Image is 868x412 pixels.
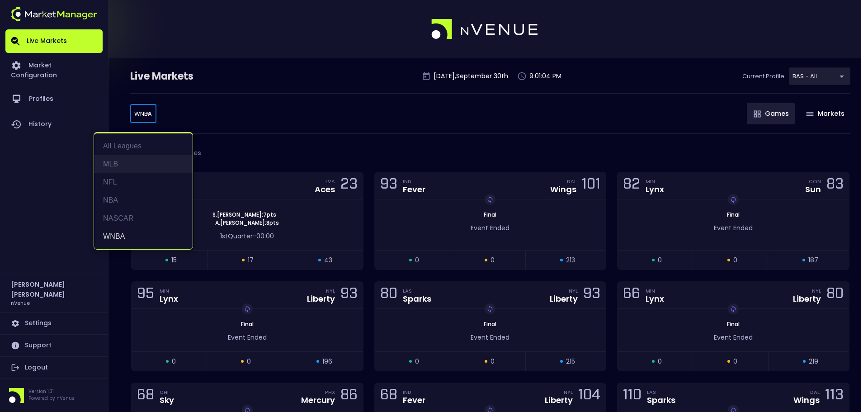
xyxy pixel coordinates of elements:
[94,137,193,155] li: All Leagues
[94,227,193,246] li: WNBA
[94,173,193,191] li: NFL
[94,209,193,227] li: NASCAR
[94,191,193,209] li: NBA
[94,155,193,173] li: MLB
